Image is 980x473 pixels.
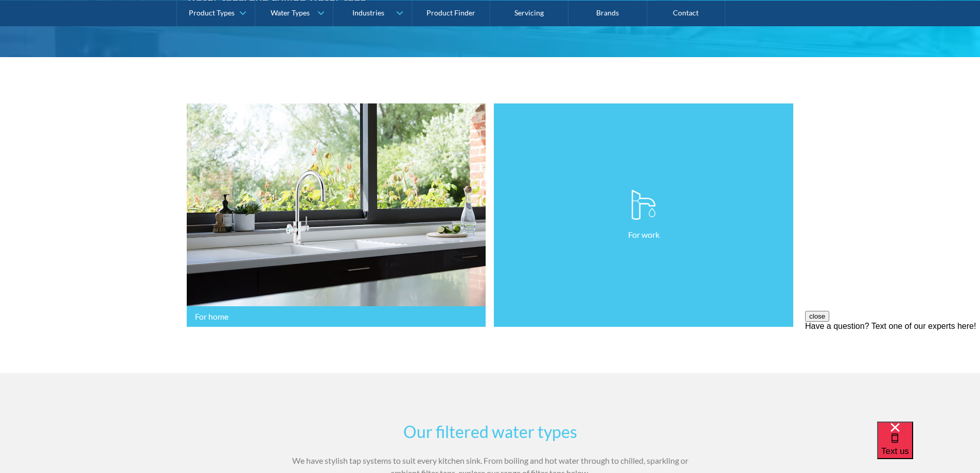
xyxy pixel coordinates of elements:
iframe: podium webchat widget bubble [877,422,980,473]
p: For work [628,229,660,241]
div: Product Types [189,8,235,17]
iframe: podium webchat widget prompt [805,311,980,434]
h2: Our filtered water types [290,419,691,444]
div: Industries [352,8,384,17]
a: For work [494,103,793,327]
div: Water Types [271,8,310,17]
